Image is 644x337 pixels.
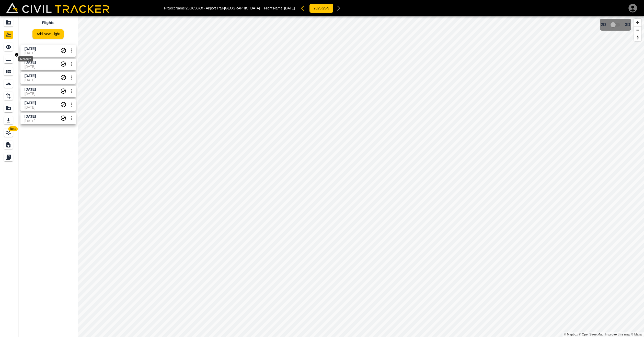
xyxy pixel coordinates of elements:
[78,16,644,337] canvas: Map
[608,20,623,30] span: 3D model not uploaded yet
[564,333,578,336] a: Mapbox
[634,34,641,41] button: Reset bearing to north
[579,333,604,336] a: OpenStreetMap
[634,19,641,26] button: Zoom in
[601,22,606,27] span: 2D
[605,333,630,336] a: Map feedback
[6,3,109,13] img: Civil Tracker
[309,4,333,13] button: 2025-25-9
[631,333,643,336] a: Maxar
[164,6,260,10] p: Project Name: 25GC00XX - Airport Trail-[GEOGRAPHIC_DATA]
[284,6,295,10] span: [DATE]
[18,56,33,61] div: Measure
[634,26,641,34] button: Zoom out
[264,6,295,10] p: Flight Name:
[625,22,630,27] span: 3D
